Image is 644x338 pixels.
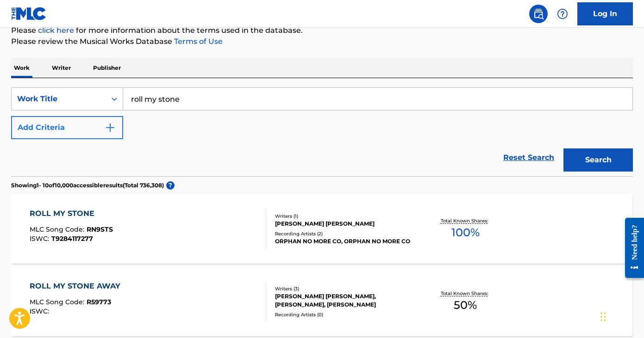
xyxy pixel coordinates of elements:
[17,93,100,104] div: Work Title
[275,220,414,228] div: [PERSON_NAME] [PERSON_NAME]
[30,298,87,306] span: MLC Song Code :
[275,237,414,246] div: ORPHAN NO MORE CO, ORPHAN NO MORE CO
[90,58,124,78] p: Publisher
[49,58,74,78] p: Writer
[11,58,32,78] p: Work
[166,181,175,190] span: ?
[51,234,93,243] span: T9284117277
[30,225,87,234] span: MLC Song Code :
[11,267,633,336] a: ROLL MY STONE AWAYMLC Song Code:R59773ISWC:Writers (3)[PERSON_NAME] [PERSON_NAME], [PERSON_NAME],...
[30,281,125,292] div: ROLL MY STONE AWAY
[553,5,572,23] div: Help
[105,122,116,133] img: 9d2ae6d4665cec9f34b9.svg
[11,194,633,264] a: ROLL MY STONEMLC Song Code:RN9STSISWC:T9284117277Writers (1)[PERSON_NAME] [PERSON_NAME]Recording ...
[87,225,113,234] span: RN9STS
[577,2,633,25] a: Log In
[563,148,633,172] button: Search
[38,26,74,35] a: click here
[11,25,633,36] p: Please for more information about the terms used in the database.
[451,224,480,241] span: 100 %
[11,87,633,176] form: Search Form
[529,5,548,23] a: Public Search
[441,290,490,297] p: Total Known Shares:
[275,292,414,309] div: [PERSON_NAME] [PERSON_NAME], [PERSON_NAME], [PERSON_NAME]
[30,234,51,243] span: ISWC :
[275,311,414,318] div: Recording Artists ( 0 )
[600,303,606,331] div: Drag
[499,147,559,168] a: Reset Search
[557,8,568,19] img: help
[30,307,51,315] span: ISWC :
[30,208,113,219] div: ROLL MY STONE
[618,210,644,285] iframe: Resource Center
[454,297,477,313] span: 50 %
[275,213,414,220] div: Writers ( 1 )
[11,7,47,20] img: MLC Logo
[172,37,223,46] a: Terms of Use
[533,8,544,19] img: search
[598,294,644,338] iframe: Chat Widget
[11,181,164,190] p: Showing 1 - 10 of 10,000 accessible results (Total 736,308 )
[275,230,414,237] div: Recording Artists ( 2 )
[11,116,123,139] button: Add Criteria
[441,217,490,224] p: Total Known Shares:
[87,298,111,306] span: R59773
[11,36,633,47] p: Please review the Musical Works Database
[275,285,414,292] div: Writers ( 3 )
